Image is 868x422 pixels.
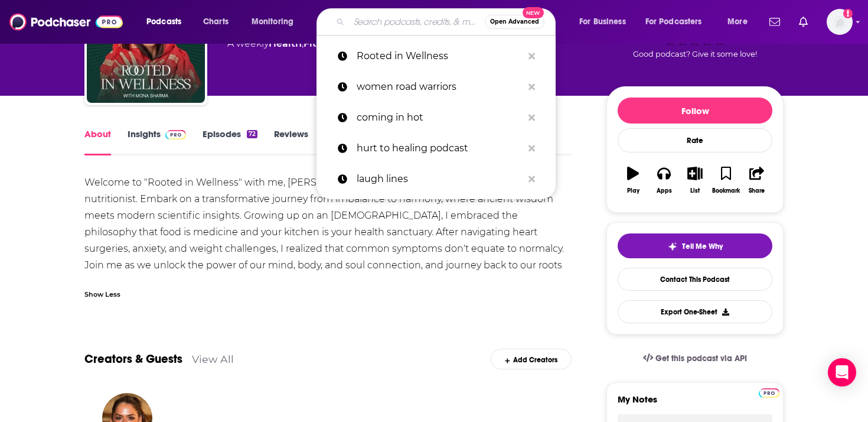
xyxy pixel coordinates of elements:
[316,133,556,164] a: hurt to healing podcast
[227,37,439,51] div: A weekly podcast
[657,187,672,194] div: Apps
[349,12,485,31] input: Search podcasts, credits, & more...
[618,233,772,258] button: tell me why sparkleTell Me Why
[523,7,544,18] span: New
[680,159,710,202] button: List
[491,349,572,369] div: Add Creators
[84,352,182,366] a: Creators & Guests
[759,388,779,398] img: Podchaser Pro
[828,358,856,387] div: Open Intercom Messenger
[357,72,523,102] p: women road warriors
[618,394,772,414] label: My Notes
[742,159,772,202] button: Share
[749,187,765,194] div: Share
[618,268,772,291] a: Contact This Podcast
[146,14,181,30] span: Podcasts
[243,12,309,31] button: open menu
[827,9,853,35] span: Logged in as autumncomm
[719,12,762,31] button: open menu
[203,14,229,30] span: Charts
[759,387,779,398] a: Pro website
[165,130,186,139] img: Podchaser Pro
[618,300,772,323] button: Export One-Sheet
[627,187,639,194] div: Play
[316,41,556,72] a: Rooted in Wellness
[794,12,812,32] a: Show notifications dropdown
[195,12,236,31] a: Charts
[84,128,111,155] a: About
[690,187,700,194] div: List
[357,164,523,194] p: laugh lines
[682,242,723,251] span: Tell Me Why
[655,353,747,363] span: Get this podcast via API
[247,130,257,138] div: 72
[648,159,679,202] button: Apps
[328,8,567,35] div: Search podcasts, credits, & more...
[203,128,257,155] a: Episodes72
[843,9,853,18] svg: Add a profile image
[357,133,523,164] p: hurt to healing podcast
[138,12,197,31] button: open menu
[618,128,772,152] div: Rate
[357,102,523,133] p: coming in hot
[571,12,641,31] button: open menu
[316,102,556,133] a: coming in hot
[128,128,186,155] a: InsightsPodchaser Pro
[633,50,757,59] span: Good podcast? Give it some love!
[252,14,293,30] span: Monitoring
[579,14,626,30] span: For Business
[727,14,748,30] span: More
[668,242,677,251] img: tell me why sparkle
[765,12,785,32] a: Show notifications dropdown
[192,353,234,365] a: View All
[618,98,772,124] button: Follow
[316,72,556,102] a: women road warriors
[827,9,853,35] button: Show profile menu
[618,159,648,202] button: Play
[274,128,308,155] a: Reviews
[634,344,756,373] a: Get this podcast via API
[645,14,702,30] span: For Podcasters
[9,11,123,33] img: Podchaser - Follow, Share and Rate Podcasts
[638,12,719,31] button: open menu
[712,187,740,194] div: Bookmark
[357,41,523,72] p: Rooted in Wellness
[84,174,572,290] div: Welcome to "Rooted in Wellness" with me, [PERSON_NAME], your guide and celebrity holistic nutriti...
[490,19,539,25] span: Open Advanced
[827,9,853,35] img: User Profile
[316,164,556,194] a: laugh lines
[485,15,544,29] button: Open AdvancedNew
[710,159,741,202] button: Bookmark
